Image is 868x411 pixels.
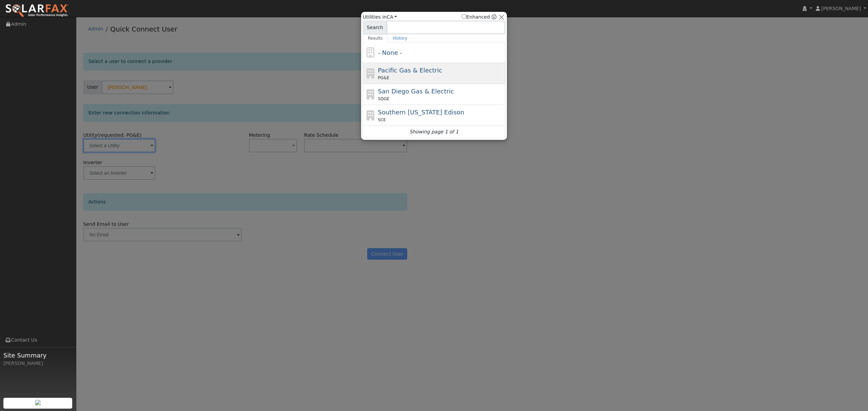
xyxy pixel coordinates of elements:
[378,109,465,116] span: Southern [US_STATE] Edison
[410,128,458,135] i: Showing page 1 of 1
[3,351,73,360] span: Site Summary
[462,14,490,21] label: Enhanced
[363,14,397,21] span: Utilities in
[378,117,386,123] span: SCE
[462,14,466,19] input: Enhanced
[388,34,413,42] a: History
[462,14,496,21] span: Show enhanced providers
[387,14,397,20] a: CA
[3,360,73,367] div: [PERSON_NAME]
[363,21,387,34] span: Search
[378,67,442,74] span: Pacific Gas & Electric
[378,88,454,95] span: San Diego Gas & Electric
[378,49,402,56] span: - None -
[821,6,861,11] span: [PERSON_NAME]
[35,400,41,405] img: retrieve
[5,4,69,18] img: SolarFax
[363,34,388,42] a: Results
[492,14,496,20] a: Enhanced Providers
[378,75,389,81] span: PG&E
[378,96,390,102] span: SDGE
